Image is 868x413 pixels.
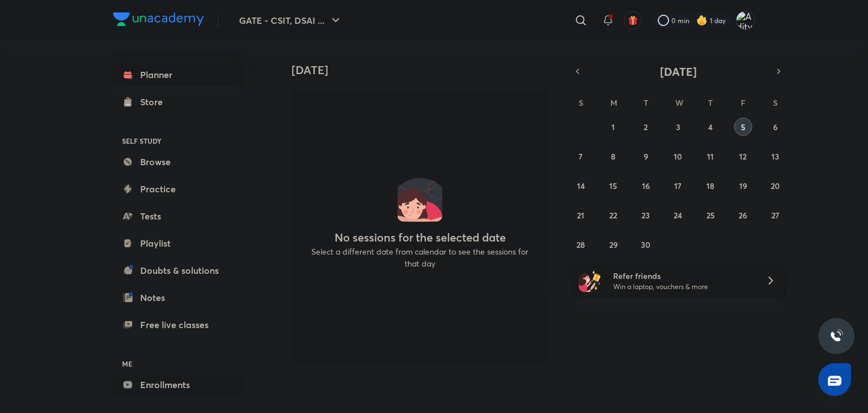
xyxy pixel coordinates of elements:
abbr: September 15, 2025 [609,180,617,191]
p: Win a laptop, vouchers & more [613,282,752,292]
button: September 22, 2025 [604,206,622,224]
abbr: September 9, 2025 [644,151,648,162]
button: September 1, 2025 [604,118,622,136]
img: avatar [628,15,638,25]
abbr: September 11, 2025 [707,151,714,162]
button: September 19, 2025 [734,177,752,195]
abbr: September 5, 2025 [741,122,745,132]
a: Browse [113,150,244,173]
button: September 2, 2025 [637,118,655,136]
span: [DATE] [660,64,697,79]
button: September 3, 2025 [669,118,687,136]
button: September 23, 2025 [637,206,655,224]
abbr: September 1, 2025 [611,122,615,132]
abbr: Tuesday [644,97,648,108]
abbr: Monday [610,97,617,108]
abbr: September 3, 2025 [676,122,680,132]
h4: No sessions for the selected date [335,231,506,244]
button: September 13, 2025 [766,147,784,165]
a: Doubts & solutions [113,259,244,282]
a: Store [113,91,244,113]
button: September 26, 2025 [734,206,752,224]
img: Aditya A [736,11,755,30]
img: referral [579,269,601,292]
h6: SELF STUDY [113,131,244,150]
abbr: September 16, 2025 [642,180,650,191]
button: GATE - CSIT, DSAI ... [232,9,349,32]
button: September 27, 2025 [766,206,784,224]
button: September 7, 2025 [572,147,590,165]
button: September 21, 2025 [572,206,590,224]
button: September 11, 2025 [701,147,719,165]
abbr: September 4, 2025 [708,122,713,132]
abbr: September 24, 2025 [674,210,682,221]
div: Store [140,95,170,109]
button: September 24, 2025 [669,206,687,224]
a: Playlist [113,232,244,255]
abbr: Wednesday [675,97,683,108]
h4: [DATE] [292,63,557,77]
abbr: Thursday [708,97,713,108]
abbr: September 8, 2025 [611,151,615,162]
button: [DATE] [585,63,771,79]
button: September 12, 2025 [734,147,752,165]
abbr: September 14, 2025 [577,180,585,191]
button: September 9, 2025 [637,147,655,165]
button: September 10, 2025 [669,147,687,165]
button: September 6, 2025 [766,118,784,136]
button: September 18, 2025 [701,177,719,195]
abbr: September 21, 2025 [577,210,584,221]
button: September 30, 2025 [637,235,655,253]
abbr: September 13, 2025 [771,151,779,162]
abbr: September 18, 2025 [706,180,714,191]
a: Planner [113,63,244,86]
a: Free live classes [113,313,244,336]
abbr: September 17, 2025 [674,180,682,191]
button: September 8, 2025 [604,147,622,165]
button: September 16, 2025 [637,177,655,195]
button: avatar [624,11,642,29]
button: September 5, 2025 [734,118,752,136]
button: September 28, 2025 [572,235,590,253]
button: September 4, 2025 [701,118,719,136]
img: streak [696,15,708,26]
a: Enrollments [113,373,244,396]
abbr: September 27, 2025 [771,210,779,221]
button: September 14, 2025 [572,177,590,195]
abbr: Sunday [579,97,583,108]
abbr: September 29, 2025 [609,239,618,250]
abbr: September 10, 2025 [674,151,682,162]
abbr: Friday [741,97,745,108]
button: September 20, 2025 [766,177,784,195]
h6: Refer friends [613,270,752,282]
abbr: Saturday [773,97,778,108]
button: September 29, 2025 [604,235,622,253]
abbr: September 23, 2025 [641,210,650,221]
img: ttu [830,329,843,343]
abbr: September 2, 2025 [644,122,648,132]
abbr: September 6, 2025 [773,122,778,132]
button: September 17, 2025 [669,177,687,195]
abbr: September 20, 2025 [771,180,780,191]
a: Practice [113,178,244,200]
p: Select a different date from calendar to see the sessions for that day [305,246,535,269]
a: Tests [113,205,244,227]
button: September 15, 2025 [604,177,622,195]
abbr: September 12, 2025 [739,151,747,162]
abbr: September 30, 2025 [641,239,650,250]
img: No events [397,177,442,222]
abbr: September 25, 2025 [706,210,715,221]
button: September 25, 2025 [701,206,719,224]
abbr: September 26, 2025 [739,210,747,221]
abbr: September 19, 2025 [739,180,747,191]
h6: ME [113,354,244,373]
img: Company Logo [113,12,204,26]
a: Notes [113,286,244,309]
abbr: September 7, 2025 [579,151,583,162]
a: Company Logo [113,12,204,29]
abbr: September 28, 2025 [576,239,585,250]
abbr: September 22, 2025 [609,210,617,221]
